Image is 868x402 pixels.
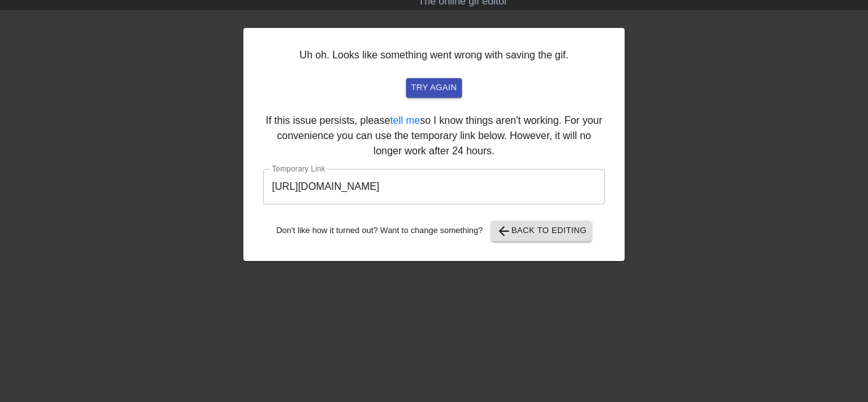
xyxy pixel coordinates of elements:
[411,81,457,95] span: try again
[496,224,587,239] span: Back to Editing
[263,221,605,241] div: Don't like how it turned out? Want to change something?
[390,115,420,126] a: tell me
[263,169,605,204] input: bare
[243,28,625,261] div: Uh oh. Looks like something went wrong with saving the gif. If this issue persists, please so I k...
[496,224,512,239] span: arrow_back
[491,221,592,241] button: Back to Editing
[406,78,462,98] button: try again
